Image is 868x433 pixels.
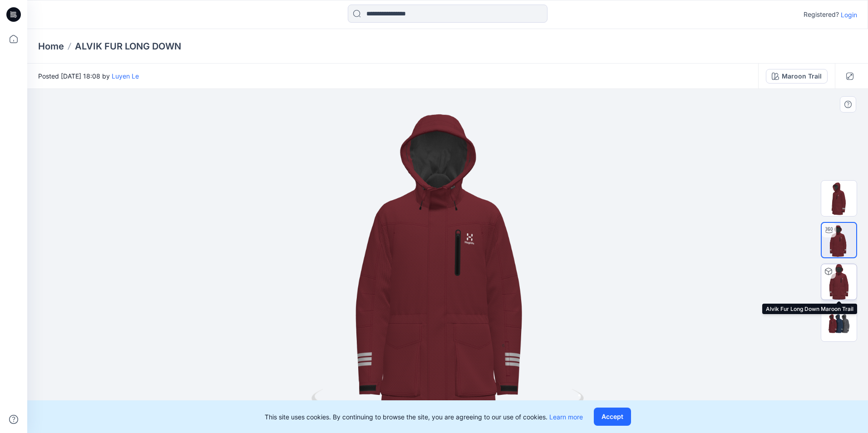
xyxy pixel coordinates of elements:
[549,413,583,421] a: Learn more
[38,40,64,53] a: Home
[821,181,857,216] img: Thumbnail
[594,408,631,426] button: Accept
[112,72,139,80] a: Luyen Le
[265,412,583,422] p: This site uses cookies. By continuing to browse the site, you are agreeing to our use of cookies.
[766,69,828,84] button: Maroon Trail
[804,9,839,20] p: Registered?
[841,10,857,20] p: Login
[821,264,857,300] img: Alvik Fur Long Down Maroon Trail
[75,40,181,53] p: ALVIK FUR LONG DOWN
[782,71,822,81] div: Maroon Trail
[38,71,139,81] span: Posted [DATE] 18:08 by
[822,223,856,257] img: Turntable
[821,313,857,335] img: All colorways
